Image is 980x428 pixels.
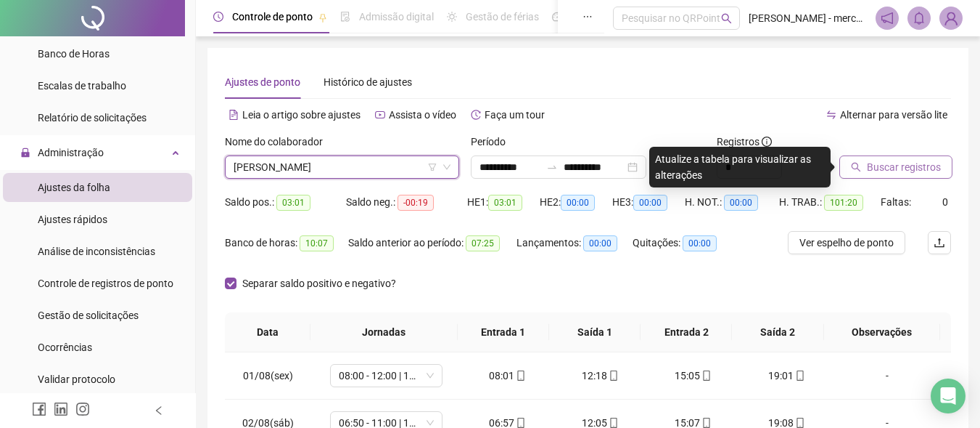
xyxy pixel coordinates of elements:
span: mobile [514,418,526,428]
span: Faça um tour [485,109,545,121]
th: Saída 2 [732,312,823,352]
span: pushpin [318,13,327,22]
span: -00:19 [398,195,434,211]
span: Alternar para versão lite [840,109,947,121]
div: Saldo neg.: [346,194,467,211]
div: 08:01 [473,368,543,384]
span: to [546,161,558,173]
span: mobile [607,371,619,381]
img: 92934 [940,7,962,29]
button: Ver espelho de ponto [788,231,905,254]
span: Assista o vídeo [389,109,456,121]
span: 00:00 [724,195,758,211]
span: linkedin [54,402,68,416]
th: Entrada 2 [641,312,732,352]
span: 00:00 [561,195,595,211]
span: lock [20,148,30,158]
span: Buscar registros [867,159,941,175]
span: Relatório de solicitações [38,112,147,124]
div: Saldo pos.: [225,194,346,211]
div: Saldo anterior ao período: [348,235,516,251]
div: Banco de horas: [225,235,348,251]
span: 01/08(sex) [243,370,293,381]
span: Separar saldo positivo e negativo? [236,275,402,291]
span: Observações [836,324,928,340]
span: clock-circle [213,12,223,22]
span: [PERSON_NAME] - mercantil [GEOGRAPHIC_DATA] [749,10,867,26]
span: Administração [38,147,104,158]
span: swap-right [546,161,558,173]
span: Leia o artigo sobre ajustes [242,109,361,121]
span: Validar protocolo [38,374,115,385]
th: Entrada 1 [458,312,549,352]
span: 07:25 [466,235,500,251]
span: Registros [717,134,772,150]
span: 0 [942,196,948,208]
span: 00:00 [683,235,717,251]
span: 00:00 [583,235,617,251]
span: Gestão de férias [466,11,539,23]
span: mobile [700,371,712,381]
span: sun [447,12,457,22]
span: 10:07 [300,235,334,251]
div: H. TRAB.: [779,194,881,211]
label: Nome do colaborador [225,134,332,150]
div: HE 1: [467,194,540,211]
span: file-done [340,12,350,22]
span: Faltas: [881,196,913,208]
span: info-circle [762,137,772,147]
span: 101:20 [824,195,863,211]
div: - [844,368,930,384]
span: Ajustes da folha [38,182,110,193]
span: Histórico de ajustes [324,76,412,88]
span: down [442,163,451,171]
div: H. NOT.: [685,194,779,211]
span: bell [913,12,926,25]
span: Controle de registros de ponto [38,278,173,289]
span: youtube [375,110,385,120]
span: notification [881,12,894,25]
button: Buscar registros [839,156,952,179]
span: Banco de Horas [38,48,110,60]
span: file-text [228,110,239,120]
span: mobile [514,371,526,381]
th: Saída 1 [549,312,641,352]
span: mobile [794,418,805,428]
span: Ver espelho de ponto [799,235,894,251]
span: search [721,13,732,24]
span: history [471,110,481,120]
span: upload [934,237,945,249]
span: left [154,405,164,416]
div: 12:18 [566,368,635,384]
span: 03:01 [488,195,522,211]
span: Controle de ponto [232,11,313,23]
span: swap [826,110,836,120]
span: mobile [700,418,712,428]
span: Ajustes rápidos [38,214,107,225]
div: Atualize a tabela para visualizar as alterações [649,147,831,187]
span: dashboard [552,12,562,22]
span: facebook [32,402,46,416]
span: Admissão digital [359,11,434,23]
span: mobile [794,371,805,381]
span: Escalas de trabalho [38,80,126,92]
th: Data [225,312,310,352]
span: filter [428,163,437,171]
label: Período [471,134,515,150]
div: Lançamentos: [516,235,633,251]
th: Observações [824,312,940,352]
span: instagram [75,402,90,416]
div: HE 3: [612,194,685,211]
span: mobile [607,418,619,428]
div: 19:01 [752,368,821,384]
div: Quitações: [633,235,734,251]
div: HE 2: [540,194,612,211]
span: Ajustes de ponto [225,76,300,88]
th: Jornadas [310,312,458,352]
span: 00:00 [633,195,667,211]
div: Open Intercom Messenger [931,379,965,413]
span: Gestão de solicitações [38,310,139,321]
span: 08:00 - 12:00 | 15:00 - 19:00 [339,365,434,387]
span: 03:01 [276,195,310,211]
span: search [851,162,861,172]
